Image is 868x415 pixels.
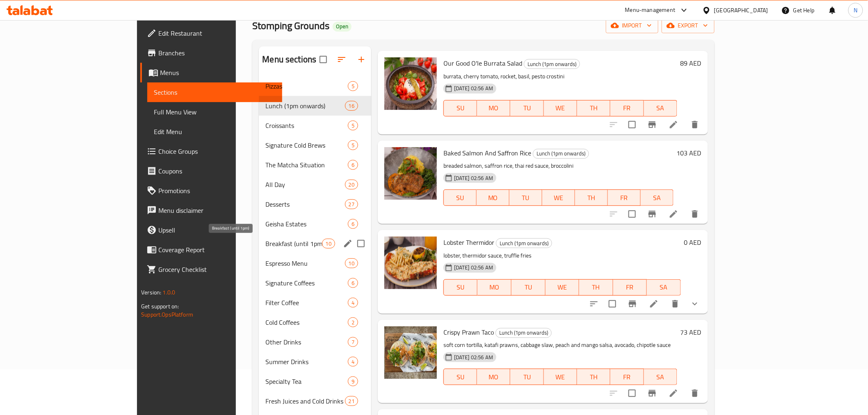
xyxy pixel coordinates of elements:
[624,116,641,133] span: Select to update
[259,76,371,96] div: Pizzas5
[480,192,506,204] span: MO
[265,376,347,386] span: Specialty Tea
[348,278,358,288] div: items
[140,220,282,240] a: Upsell
[384,147,437,200] img: Baked Salmon And Saffron Rice
[480,371,507,383] span: MO
[647,371,674,383] span: SA
[141,287,161,298] span: Version:
[158,186,275,196] span: Promotions
[315,51,332,68] span: Select all sections
[481,281,508,293] span: MO
[451,84,496,92] span: [DATE] 02:56 AM
[524,59,580,69] div: Lunch (1pm onwards)
[451,174,496,182] span: [DATE] 02:56 AM
[333,22,352,32] div: Open
[158,205,275,215] span: Menu disclaimer
[160,68,275,78] span: Menus
[345,181,358,189] span: 20
[265,317,347,327] span: Cold Coffees
[669,209,678,219] a: Edit menu item
[580,371,607,383] span: TH
[610,369,644,385] button: FR
[265,278,347,288] span: Signature Coffees
[496,328,552,338] div: Lunch (1pm onwards)
[342,237,354,250] button: edit
[140,43,282,63] a: Branches
[443,326,494,338] span: Crispy Prawn Taco
[345,397,358,405] span: 21
[510,100,544,116] button: TU
[265,199,345,209] span: Desserts
[147,82,282,102] a: Sections
[625,5,676,15] div: Menu-management
[681,57,701,69] h6: 89 AED
[265,258,345,268] div: Espresso Menu
[265,239,322,249] span: Breakfast (until 1pm)
[265,140,347,150] span: Signature Cold Brews
[158,28,275,38] span: Edit Restaurant
[348,219,358,229] div: items
[533,149,589,159] div: Lunch (1pm onwards)
[265,219,347,229] span: Geisha Estates
[141,309,193,320] a: Support.OpsPlatform
[259,214,371,234] div: Geisha Estates6
[140,201,282,220] a: Menu disclaimer
[348,298,358,308] div: items
[265,337,347,347] span: Other Drinks
[348,140,358,150] div: items
[348,279,358,287] span: 6
[259,194,371,214] div: Desserts27
[158,146,275,156] span: Choice Groups
[333,23,352,30] span: Open
[650,281,678,293] span: SA
[265,357,347,367] span: Summer Drinks
[669,388,678,398] a: Edit menu item
[547,371,574,383] span: WE
[685,383,705,403] button: delete
[549,281,576,293] span: WE
[613,279,647,296] button: FR
[259,372,371,391] div: Specialty Tea9
[140,240,282,260] a: Coverage Report
[544,369,577,385] button: WE
[259,391,371,411] div: Fresh Juices and Cold Drinks21
[345,102,358,110] span: 16
[496,328,551,337] span: Lunch (1pm onwards)
[624,385,641,402] span: Select to update
[348,299,358,307] span: 4
[685,294,705,314] button: show more
[158,48,275,58] span: Branches
[443,279,477,296] button: SU
[443,147,531,159] span: Baked Salmon And Saffron Rice
[451,264,496,271] span: [DATE] 02:56 AM
[443,57,522,69] span: Our Good O'le Burrata Salad
[480,102,507,114] span: MO
[259,293,371,312] div: Filter Coffee4
[265,396,345,406] div: Fresh Juices and Cold Drinks
[580,102,607,114] span: TH
[644,369,677,385] button: SA
[154,127,275,137] span: Edit Menu
[662,18,715,33] button: export
[163,287,176,298] span: 1.0.0
[477,189,509,206] button: MO
[443,340,677,350] p: soft corn tortilla, katafi prawns, cabbage slaw, peach and mango salsa, avocado, chipotle sauce
[265,180,345,189] span: All Day
[617,281,644,293] span: FR
[544,100,577,116] button: WE
[447,281,474,293] span: SU
[348,220,358,228] span: 6
[384,237,437,289] img: Lobster Thermidor
[154,107,275,117] span: Full Menu View
[158,166,275,176] span: Coupons
[477,279,512,296] button: MO
[348,357,358,367] div: items
[623,294,642,314] button: Branch-specific-item
[854,6,857,15] span: N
